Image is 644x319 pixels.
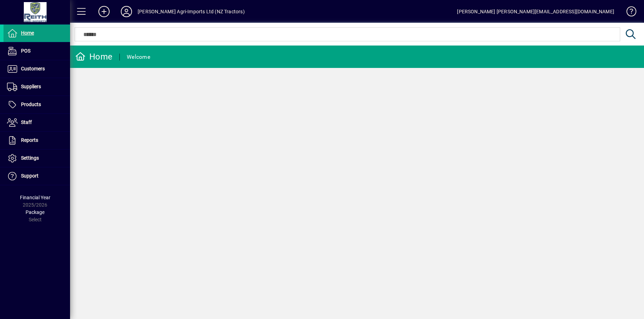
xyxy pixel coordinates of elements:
[21,173,39,179] span: Support
[4,167,70,185] a: Support
[4,42,70,60] a: POS
[21,102,41,107] span: Products
[21,155,39,161] span: Settings
[4,78,70,96] a: Suppliers
[21,66,45,71] span: Customers
[138,6,245,17] div: [PERSON_NAME] Agri-Imports Ltd (NZ Tractors)
[457,6,614,17] div: [PERSON_NAME] [PERSON_NAME][EMAIL_ADDRESS][DOMAIN_NAME]
[127,51,150,63] div: Welcome
[21,48,30,54] span: POS
[21,137,38,143] span: Reports
[115,5,138,18] button: Profile
[75,51,112,62] div: Home
[621,1,635,24] a: Knowledge Base
[26,209,44,215] span: Package
[4,150,70,167] a: Settings
[4,96,70,113] a: Products
[4,60,70,78] a: Customers
[21,84,41,89] span: Suppliers
[93,5,115,18] button: Add
[4,114,70,131] a: Staff
[21,30,34,36] span: Home
[20,195,50,200] span: Financial Year
[21,119,32,125] span: Staff
[4,132,70,149] a: Reports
